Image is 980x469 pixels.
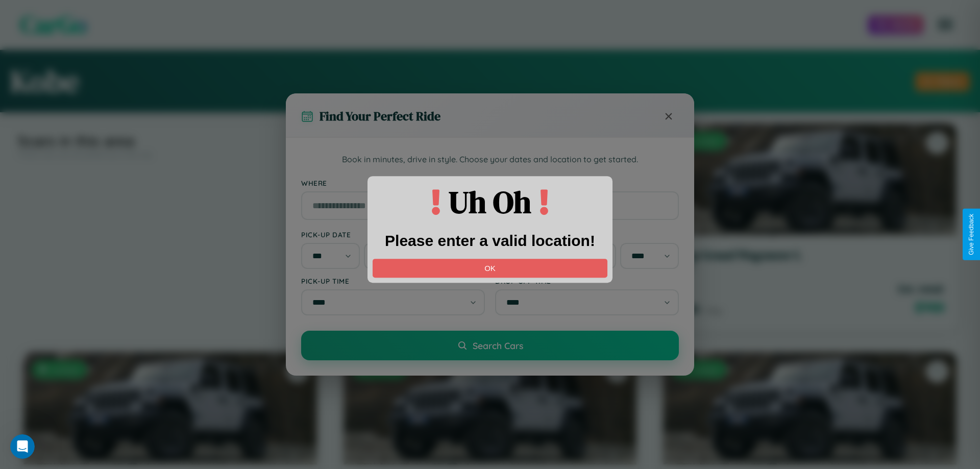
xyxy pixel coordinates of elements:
[495,277,679,285] label: Drop-off Time
[301,179,679,187] label: Where
[320,108,440,125] h3: Find Your Perfect Ride
[301,230,485,239] label: Pick-up Date
[301,277,485,285] label: Pick-up Time
[301,153,679,166] p: Book in minutes, drive in style. Choose your dates and location to get started.
[495,230,679,239] label: Drop-off Date
[473,340,523,351] span: Search Cars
